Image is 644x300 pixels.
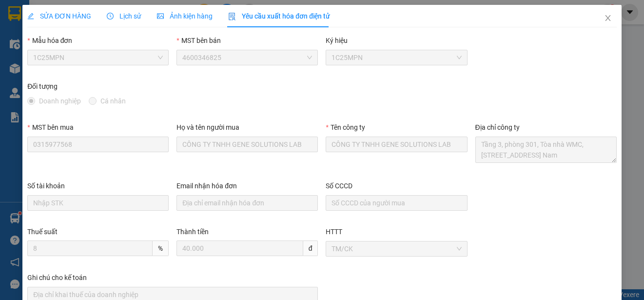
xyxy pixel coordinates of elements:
[27,12,91,20] span: SỬA ĐƠN HÀNG
[176,37,220,44] label: MST bên bán
[326,228,342,236] label: HTTT
[326,195,467,211] input: Số CCCD
[107,13,114,20] span: clock-circle
[182,50,312,65] span: 4600346825
[228,12,330,20] span: Yêu cầu xuất hóa đơn điện tử
[594,5,622,32] button: Close
[97,96,130,106] span: Cá nhân
[27,37,72,44] label: Mẫu hóa đơn
[27,228,58,236] label: Thuế suất
[228,13,236,20] img: icon
[176,228,209,236] label: Thành tiền
[157,13,164,20] span: picture
[332,241,461,256] span: TM/CK
[35,96,85,106] span: Doanh nghiệp
[176,182,237,190] label: Email nhận hóa đơn
[33,50,163,65] span: 1C25MPN
[176,123,239,131] label: Họ và tên người mua
[604,14,612,22] span: close
[176,137,318,152] input: Họ và tên người mua
[303,240,318,256] span: đ
[326,123,365,131] label: Tên công ty
[475,123,520,131] label: Địa chỉ công ty
[27,182,65,190] label: Số tài khoản
[27,82,58,90] label: Đối tượng
[326,37,348,44] label: Ký hiệu
[27,137,169,152] input: MST bên mua
[107,12,141,20] span: Lịch sử
[27,13,34,20] span: edit
[27,240,153,256] input: Thuế suất
[27,274,87,281] label: Ghi chú cho kế toán
[176,195,318,211] input: Email nhận hóa đơn
[326,137,467,152] input: Tên công ty
[157,12,213,20] span: Ảnh kiện hàng
[153,240,169,256] span: %
[27,123,73,131] label: MST bên mua
[475,137,617,163] textarea: Địa chỉ công ty
[27,195,169,211] input: Số tài khoản
[326,182,352,190] label: Số CCCD
[332,50,461,65] span: 1C25MPN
